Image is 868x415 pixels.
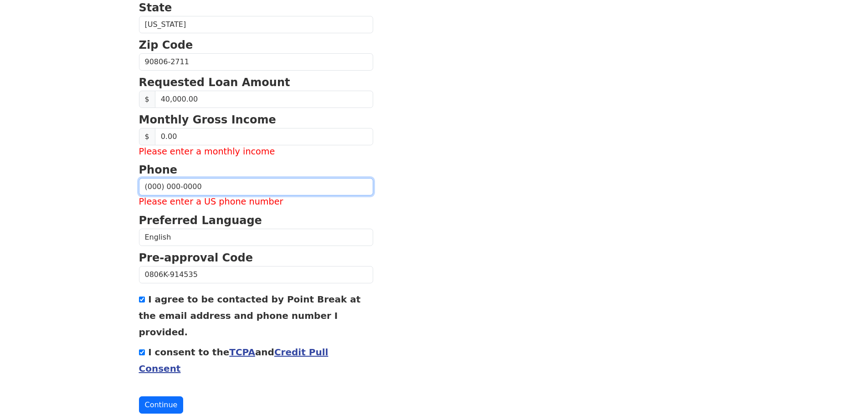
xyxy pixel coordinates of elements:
strong: Phone [139,164,178,176]
input: Monthly Gross Income [155,128,373,145]
span: $ [139,128,155,145]
strong: Pre-approval Code [139,251,253,264]
label: Please enter a US phone number [139,195,373,209]
span: $ [139,91,155,108]
input: Pre-approval Code [139,266,373,283]
strong: Preferred Language [139,214,262,227]
strong: Requested Loan Amount [139,76,290,89]
input: (___) ___-____ [139,178,373,195]
label: I agree to be contacted by Point Break at the email address and phone number I provided. [139,294,361,338]
label: Please enter a monthly income [139,145,373,159]
strong: State [139,1,172,14]
button: Continue [139,396,184,414]
input: Zip Code [139,53,373,71]
label: I consent to the and [139,347,329,374]
input: Requested Loan Amount [155,91,373,108]
strong: Zip Code [139,39,193,51]
p: Monthly Gross Income [139,112,373,128]
a: TCPA [229,347,255,358]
